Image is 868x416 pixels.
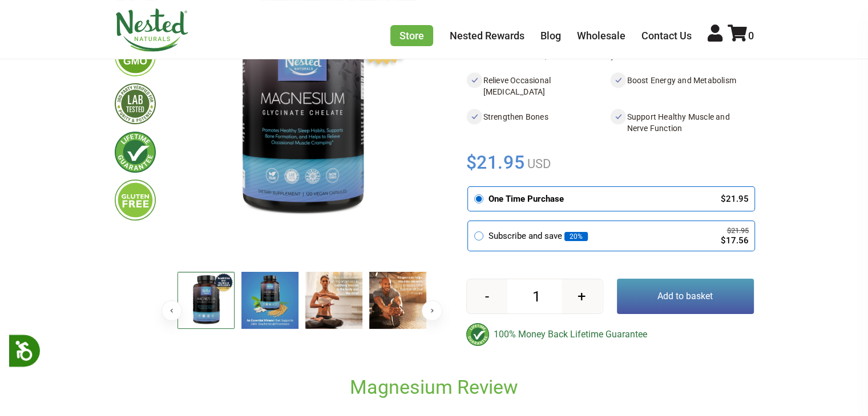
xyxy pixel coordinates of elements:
a: Wholesale [577,30,625,42]
img: lifetimeguarantee [115,132,156,173]
img: badge-lifetimeguarantee-color.svg [466,323,489,346]
button: + [562,279,602,313]
button: - [467,279,507,313]
span: USD [524,157,551,171]
span: 0 [748,30,754,42]
button: Previous [162,300,182,321]
a: 0 [728,30,754,42]
img: thirdpartytested [115,83,156,124]
img: Magnesium Glycinate [369,272,426,329]
a: Nested Rewards [450,30,524,42]
a: Contact Us [641,30,692,42]
img: glutenfree [115,180,156,221]
span: $21.95 [466,150,525,175]
button: Add to basket [617,279,754,314]
button: Next [422,300,442,321]
li: Relieve Occasional [MEDICAL_DATA] [466,72,610,100]
li: Boost Energy and Metabolism [610,72,754,100]
div: 100% Money Back Lifetime Guarantee [466,323,754,346]
a: Blog [540,30,561,42]
img: Magnesium Glycinate [305,272,362,329]
img: Nested Naturals [115,9,189,52]
img: Magnesium Glycinate [177,272,235,329]
li: Strengthen Bones [466,109,610,136]
h2: Magnesium Review [177,375,691,399]
img: Magnesium Glycinate [241,272,298,329]
li: Support Healthy Muscle and Nerve Function [610,109,754,136]
a: Store [390,25,433,46]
